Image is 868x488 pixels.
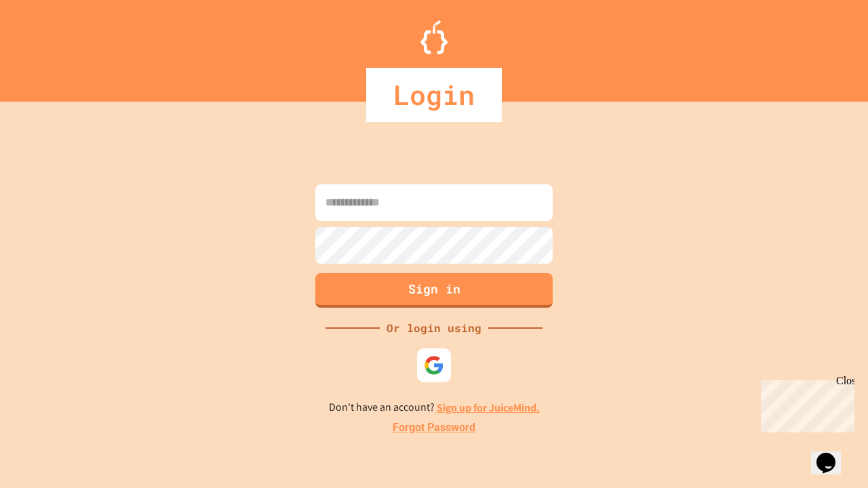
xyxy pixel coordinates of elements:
iframe: chat widget [755,375,854,432]
div: Chat with us now!Close [5,5,94,86]
a: Sign up for JuiceMind. [437,401,540,415]
img: Logo.svg [420,20,448,54]
img: google-icon.svg [424,355,444,375]
div: Or login using [380,320,488,336]
p: Don't have an account? [329,399,540,416]
iframe: chat widget [811,434,854,474]
a: Forgot Password [393,420,475,436]
button: Sign in [315,273,553,308]
div: Login [366,68,502,122]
